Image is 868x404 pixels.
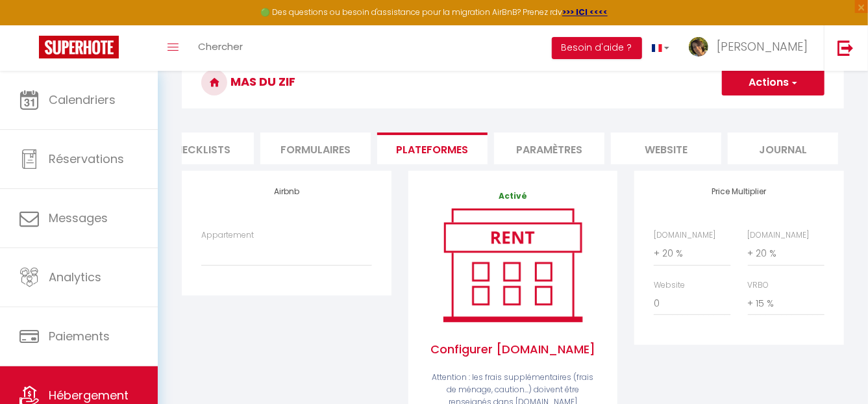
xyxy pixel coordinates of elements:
span: Calendriers [49,92,116,108]
label: [DOMAIN_NAME] [654,229,715,242]
span: Analytics [49,269,101,285]
p: Activé [428,190,598,203]
span: Réservations [49,151,124,167]
label: [DOMAIN_NAME] [748,229,810,242]
img: ... [689,37,708,57]
span: Paiements [49,328,110,344]
h4: Airbnb [201,187,371,196]
span: [PERSON_NAME] [717,38,808,55]
h4: Price Multiplier [654,187,824,196]
button: Actions [722,69,825,95]
li: website [611,133,721,164]
li: Paramètres [494,133,604,164]
li: Checklists [143,133,254,164]
li: Journal [728,133,838,164]
button: Besoin d'aide ? [552,37,642,59]
li: Plateformes [377,133,488,164]
span: Messages [49,210,108,226]
img: logout [837,40,854,56]
a: >>> ICI <<<< [562,6,608,18]
label: Appartement [201,229,254,242]
span: Configurer [DOMAIN_NAME] [428,327,598,372]
span: Chercher [198,40,243,53]
h3: Mas du ZIF [182,57,844,108]
label: Website [654,279,685,292]
img: rent.png [430,203,595,327]
span: Hébergement [49,387,129,403]
label: VRBO [748,279,769,292]
img: Super Booking [39,36,119,58]
a: ... [PERSON_NAME] [679,25,824,71]
a: Chercher [188,25,253,71]
li: Formulaires [260,133,371,164]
